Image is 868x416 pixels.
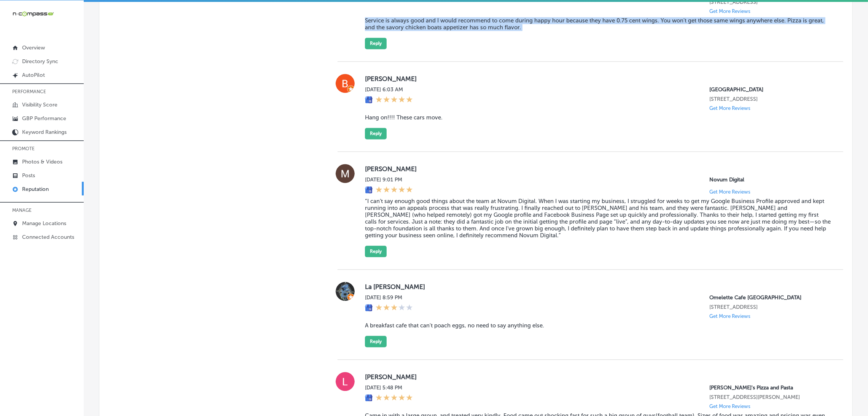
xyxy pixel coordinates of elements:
[365,283,831,291] label: La [PERSON_NAME]
[365,336,387,347] button: Reply
[22,186,49,192] p: Reputation
[365,384,413,391] label: [DATE] 5:48 PM
[709,294,831,301] p: Omelette Cafe Skye Canyon
[709,8,750,14] p: Get More Reviews
[709,105,750,111] p: Get More Reviews
[709,313,750,319] p: Get More Reviews
[365,86,413,93] label: [DATE] 6:03 AM
[376,304,413,312] div: 3 Stars
[709,384,831,391] p: Ronnally's Pizza and Pasta
[22,72,45,78] p: AutoPilot
[22,44,45,51] p: Overview
[376,186,413,194] div: 5 Stars
[365,198,831,239] blockquote: “I can’t say enough good things about the team at Novum Digital. When I was starting my business,...
[22,129,67,135] p: Keyword Rankings
[12,10,54,17] img: 660ab0bf-5cc7-4cb8-ba1c-48b5ae0f18e60NCTV_CLogo_TV_Black_-500x88.png
[22,159,62,165] p: Photos & Videos
[709,96,831,102] p: 7125 US-98
[365,165,831,173] label: [PERSON_NAME]
[22,115,66,122] p: GBP Performance
[365,128,387,139] button: Reply
[22,172,35,179] p: Posts
[365,114,831,121] blockquote: Hang on!!!! These cars move.
[709,304,831,310] p: 9670 West Skye Canyon Park Drive Suite 150
[365,373,831,381] label: [PERSON_NAME]
[709,176,831,183] p: Novum Digital
[365,294,413,301] label: [DATE] 8:59 PM
[365,17,831,31] blockquote: Service is always good and I would recommend to come during happy hour because they have 0.75 cen...
[22,234,74,240] p: Connected Accounts
[22,220,66,227] p: Manage Locations
[376,394,413,402] div: 5 Stars
[709,403,750,409] p: Get More Reviews
[365,322,831,329] blockquote: A breakfast cafe that can't poach eggs, no need to say anything else.
[365,176,413,183] label: [DATE] 9:01 PM
[365,246,387,257] button: Reply
[22,102,57,108] p: Visibility Score
[376,96,413,104] div: 5 Stars
[365,75,831,83] label: [PERSON_NAME]
[709,394,831,400] p: 1560 Woodlane Dr
[22,58,58,65] p: Directory Sync
[709,86,831,93] p: Kartona Electric Speedway
[709,189,750,195] p: Get More Reviews
[365,38,387,49] button: Reply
